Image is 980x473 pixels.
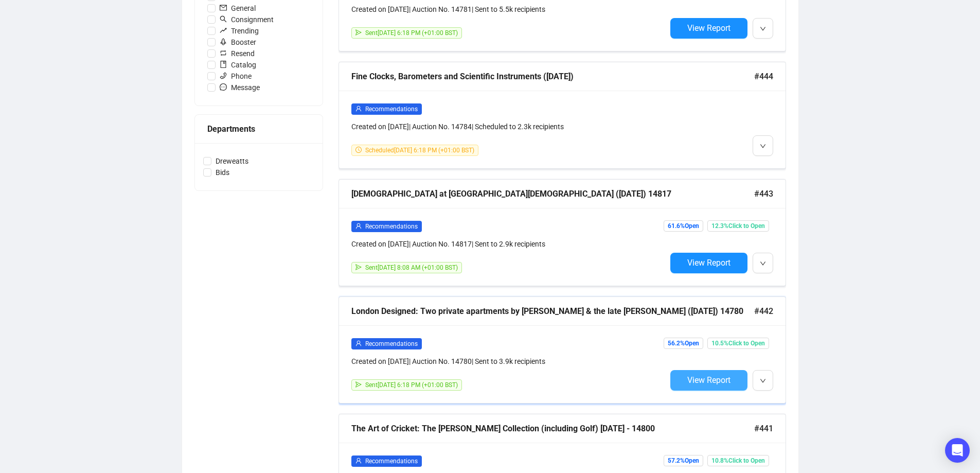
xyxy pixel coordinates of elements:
span: Catalog [216,59,260,71]
span: search [220,15,227,23]
span: 56.2% Open [664,338,703,349]
span: retweet [220,49,227,57]
span: View Report [687,23,730,33]
span: 57.2% Open [664,455,703,466]
div: London Designed: Two private apartments by [PERSON_NAME] & the late [PERSON_NAME] ([DATE]) 14780 [351,305,754,318]
span: #442 [754,305,773,318]
span: 10.8% Click to Open [707,455,769,466]
div: Created on [DATE] | Auction No. 14784 | Scheduled to 2.3k recipients [351,121,666,132]
div: Created on [DATE] | Auction No. 14780 | Sent to 3.9k recipients [351,356,666,367]
div: Created on [DATE] | Auction No. 14817 | Sent to 2.9k recipients [351,238,666,250]
button: View Report [670,253,747,273]
span: down [760,26,766,32]
span: Booster [216,37,260,48]
span: down [760,260,766,267]
span: book [220,61,227,68]
a: London Designed: Two private apartments by [PERSON_NAME] & the late [PERSON_NAME] ([DATE]) 14780#... [338,296,786,404]
span: user [355,106,362,112]
span: rise [220,27,227,34]
span: phone [220,72,227,79]
span: mail [220,4,227,11]
span: user [355,223,362,229]
span: Resend [216,48,259,59]
span: send [355,381,362,388]
div: Fine Clocks, Barometers and Scientific Instruments ([DATE]) [351,70,754,83]
span: Sent [DATE] 6:18 PM (+01:00 BST) [365,29,458,37]
span: Sent [DATE] 6:18 PM (+01:00 BST) [365,381,458,389]
span: #444 [754,70,773,83]
span: user [355,340,362,346]
span: message [220,83,227,91]
span: View Report [687,375,730,385]
button: View Report [670,370,747,391]
span: View Report [687,258,730,268]
span: #443 [754,187,773,200]
span: Recommendations [365,458,418,465]
div: Departments [207,122,310,135]
a: Fine Clocks, Barometers and Scientific Instruments ([DATE])#444userRecommendationsCreated on [DAT... [338,62,786,169]
div: [DEMOGRAPHIC_DATA] at [GEOGRAPHIC_DATA][DEMOGRAPHIC_DATA] ([DATE]) 14817 [351,187,754,200]
span: Consignment [216,14,278,25]
span: user [355,458,362,464]
span: send [355,29,362,36]
span: Sent [DATE] 8:08 AM (+01:00 BST) [365,264,458,271]
span: #441 [754,422,773,435]
span: Phone [216,71,256,82]
span: Message [216,82,264,93]
span: down [760,143,766,149]
span: 10.5% Click to Open [707,338,769,349]
div: Created on [DATE] | Auction No. 14781 | Sent to 5.5k recipients [351,4,666,15]
button: View Report [670,18,747,39]
span: Dreweatts [211,155,253,167]
span: Recommendations [365,106,418,113]
a: [DEMOGRAPHIC_DATA] at [GEOGRAPHIC_DATA][DEMOGRAPHIC_DATA] ([DATE]) 14817#443userRecommendationsCr... [338,179,786,286]
span: Scheduled [DATE] 6:18 PM (+01:00 BST) [365,147,474,154]
span: Recommendations [365,340,418,347]
div: Open Intercom Messenger [945,438,970,463]
span: Trending [216,25,263,37]
span: Recommendations [365,223,418,230]
div: The Art of Cricket: The [PERSON_NAME] Collection (including Golf) [DATE] - 14800 [351,422,754,435]
span: clock-circle [355,147,362,153]
span: 61.6% Open [664,220,703,232]
span: down [760,378,766,384]
span: Bids [211,167,234,178]
span: rocket [220,38,227,45]
span: 12.3% Click to Open [707,220,769,232]
span: General [216,3,260,14]
span: send [355,264,362,270]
